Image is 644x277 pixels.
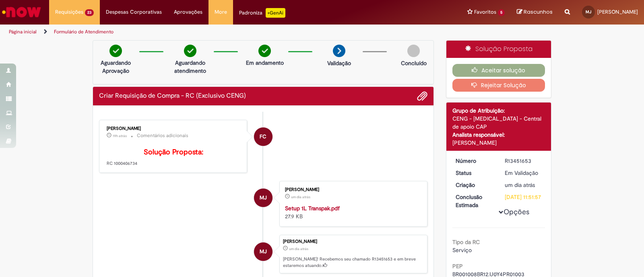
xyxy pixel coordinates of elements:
[85,9,94,16] span: 23
[291,195,310,199] span: um dia atrás
[107,126,241,131] div: [PERSON_NAME]
[258,45,271,57] img: check-circle-green.png
[260,127,266,146] span: FC
[113,133,127,138] span: 19h atrás
[109,45,122,57] img: check-circle-green.png
[254,127,272,146] div: Fernanda Campos
[184,45,196,57] img: check-circle-green.png
[417,91,427,101] button: Adicionar anexos
[450,169,499,177] dt: Status
[107,148,241,167] p: RC 1000406734
[285,187,419,192] div: [PERSON_NAME]
[517,8,553,16] a: Rascunhos
[254,242,272,261] div: Marcos Junior
[239,8,285,18] div: Padroniza
[498,9,505,16] span: 5
[96,59,135,75] p: Aguardando Aprovação
[401,59,427,67] p: Concluído
[586,9,591,14] span: MJ
[283,239,423,244] div: [PERSON_NAME]
[260,188,267,207] span: MJ
[452,107,545,115] div: Grupo de Atribuição:
[1,4,42,20] img: ServiceNow
[113,133,127,138] time: 27/08/2025 16:48:14
[283,256,423,269] p: [PERSON_NAME]! Recebemos seu chamado R13451653 e em breve estaremos atuando.
[452,79,545,92] button: Rejeitar Solução
[171,59,210,75] p: Aguardando atendimento
[450,181,499,189] dt: Criação
[505,169,542,177] div: Em Validação
[285,204,419,220] div: 27.9 KB
[446,41,551,58] div: Solução Proposta
[266,8,285,18] p: +GenAi
[452,238,480,246] b: Tipo da RC
[452,64,545,77] button: Aceitar solução
[215,8,227,16] span: More
[505,181,542,189] div: 27/08/2025 10:51:53
[289,246,308,251] time: 27/08/2025 10:51:53
[407,45,420,57] img: img-circle-grey.png
[452,263,463,270] b: PEP
[452,139,545,147] div: [PERSON_NAME]
[452,115,545,131] div: CENG - [MEDICAL_DATA] - Central de apoio CAP
[597,8,638,15] span: [PERSON_NAME]
[254,189,272,207] div: Marcos Junior
[450,157,499,165] dt: Número
[291,195,310,199] time: 27/08/2025 10:51:51
[474,8,496,16] span: Favoritos
[99,235,427,273] li: Marcos Junior
[452,246,472,254] span: Serviço
[9,29,37,35] a: Página inicial
[505,193,542,201] div: [DATE] 11:51:57
[285,205,340,212] a: Setup 1L Transpak.pdf
[505,181,535,189] span: um dia atrás
[452,131,545,139] div: Analista responsável:
[6,25,423,39] ul: Trilhas de página
[137,132,188,139] small: Comentários adicionais
[289,246,308,251] span: um dia atrás
[524,8,553,16] span: Rascunhos
[99,92,246,100] h2: Criar Requisição de Compra - RC (Exclusivo CENG) Histórico de tíquete
[505,157,542,165] div: R13451653
[246,59,284,67] p: Em andamento
[327,59,351,67] p: Validação
[333,45,345,57] img: arrow-next.png
[505,181,535,189] time: 27/08/2025 10:51:53
[106,8,162,16] span: Despesas Corporativas
[260,242,267,261] span: MJ
[55,8,83,16] span: Requisições
[144,148,203,157] b: Solução Proposta:
[54,29,114,35] a: Formulário de Atendimento
[450,193,499,209] dt: Conclusão Estimada
[174,8,202,16] span: Aprovações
